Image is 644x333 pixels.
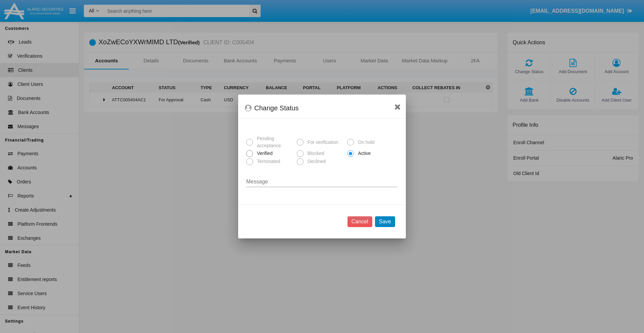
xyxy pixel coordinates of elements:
span: Terminated [253,158,282,165]
span: Active [354,150,372,157]
span: Verified [253,150,274,157]
span: For verification [304,139,340,146]
span: Blocked [304,150,326,157]
button: Save [375,216,395,227]
span: Pending acceptance [253,135,294,149]
button: Cancel [347,216,372,227]
div: Change Status [245,103,399,113]
span: On hold [354,139,376,146]
span: Declined [304,158,327,165]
